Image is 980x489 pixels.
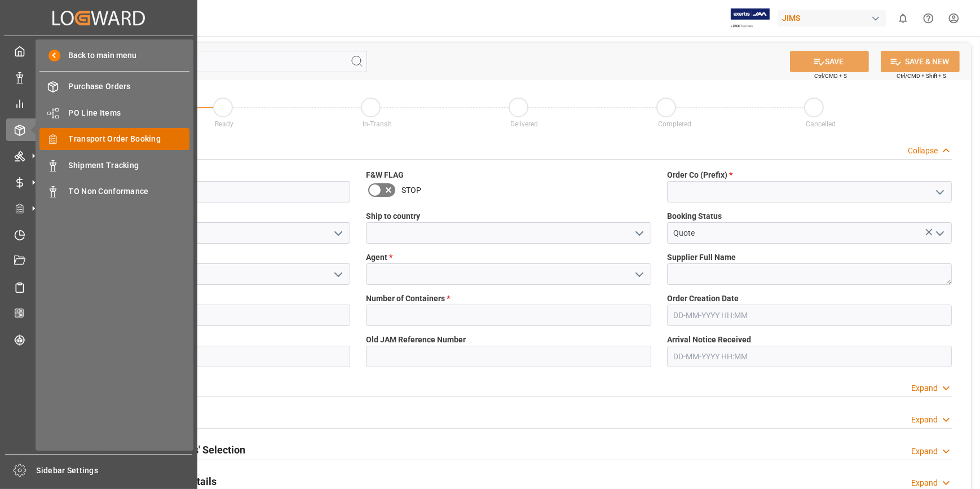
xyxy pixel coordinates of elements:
span: PO Line Items [69,107,190,119]
a: TO Non Conformance [39,180,189,202]
span: TO Non Conformance [69,186,190,197]
span: STOP [401,184,421,196]
input: DD-MM-YYYY HH:MM [667,346,952,367]
span: Booking Status [667,210,722,222]
a: My Reports [6,92,191,114]
a: Shipment Tracking [39,154,189,176]
span: Old JAM Reference Number [366,334,466,346]
span: In-Transit [363,120,392,128]
span: Delivered [511,120,538,128]
img: Exertis%20JAM%20-%20Email%20Logo.jpg_1722504956.jpg [731,8,770,28]
input: DD-MM-YYYY HH:MM [667,305,952,326]
button: JIMS [778,7,890,29]
input: DD-MM-YYYY [65,346,350,367]
button: show 0 new notifications [890,6,916,31]
a: Sailing Schedules [6,276,191,298]
button: open menu [630,266,647,283]
span: Agent [366,252,392,263]
div: Expand [911,414,938,426]
span: Ready [215,120,234,128]
div: Expand [911,477,938,489]
span: Supplier Full Name [667,252,736,263]
div: Expand [911,446,938,457]
input: Search Fields [52,51,367,72]
div: JIMS [778,10,886,27]
a: PO Line Items [39,102,189,124]
span: Completed [659,120,692,128]
span: Ctrl/CMD + Shift + S [897,72,946,80]
div: Expand [911,382,938,394]
span: Ctrl/CMD + S [814,72,847,80]
button: open menu [329,224,346,242]
span: F&W FLAG [366,169,404,181]
div: Collapse [908,145,938,157]
span: Ship to country [366,210,420,222]
a: CO2 Calculator [6,302,191,324]
a: Timeslot Management V2 [6,223,191,245]
span: Shipment Tracking [69,160,190,171]
button: open menu [630,224,647,242]
span: Order Creation Date [667,293,739,305]
span: Sidebar Settings [37,465,193,477]
span: Order Co (Prefix) [667,169,732,181]
a: My Cockpit [6,40,191,62]
button: open menu [930,224,947,242]
button: Help Center [916,6,941,31]
a: Document Management [6,250,191,272]
a: Tracking Shipment [6,328,191,350]
button: open menu [329,266,346,283]
span: Number of Containers [366,293,450,305]
a: Purchase Orders [39,76,189,98]
span: Purchase Orders [69,81,190,92]
a: Data Management [6,66,191,88]
button: SAVE & NEW [881,51,960,72]
span: Cancelled [806,120,836,128]
span: Back to main menu [60,50,136,61]
span: Transport Order Booking [69,133,190,145]
a: Transport Order Booking [39,128,189,150]
button: open menu [930,183,947,201]
span: Arrival Notice Received [667,334,751,346]
button: SAVE [790,51,869,72]
input: Type to search/select [65,222,350,244]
